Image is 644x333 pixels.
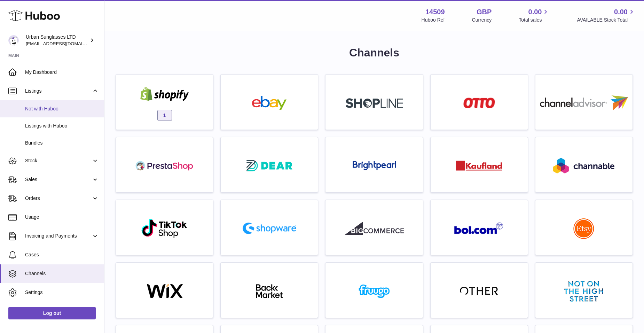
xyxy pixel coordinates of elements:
[135,284,194,298] img: wix
[329,203,419,251] a: roseta-bigcommerce
[472,17,492,23] div: Currency
[25,69,99,76] span: My Dashboard
[329,78,419,126] a: roseta-shopline
[141,218,188,239] img: roseta-tiktokshop
[26,34,88,47] div: Urban Sunglasses LTD
[577,7,636,23] a: 0.00 AVAILABLE Stock Total
[25,270,99,277] span: Channels
[573,218,594,239] img: roseta-etsy
[553,158,614,173] img: roseta-channable
[8,307,96,319] a: Log out
[240,96,299,110] img: ebay
[25,289,99,296] span: Settings
[25,157,92,164] span: Stock
[434,203,524,251] a: roseta-bol
[434,266,524,314] a: other
[135,159,194,173] img: roseta-prestashop
[540,95,628,110] img: roseta-channel-advisor
[244,158,294,173] img: roseta-dear
[519,17,550,23] span: Total sales
[539,266,629,314] a: notonthehighstreet
[425,7,445,17] strong: 14509
[26,41,102,46] span: [EMAIL_ADDRESS][DOMAIN_NAME]
[519,7,550,23] a: 0.00 Total sales
[345,222,404,235] img: roseta-bigcommerce
[434,141,524,189] a: roseta-kaufland
[116,45,633,60] h1: Channels
[539,203,629,251] a: roseta-etsy
[25,140,99,146] span: Bundles
[119,141,210,189] a: roseta-prestashop
[25,123,99,129] span: Listings with Huboo
[8,35,19,46] img: internalAdmin-14509@internal.huboo.com
[119,78,210,126] a: shopify 1
[224,141,314,189] a: roseta-dear
[25,176,92,183] span: Sales
[240,220,299,237] img: roseta-shopware
[224,266,314,314] a: backmarket
[539,78,629,126] a: roseta-channel-advisor
[135,87,194,101] img: shopify
[456,161,502,171] img: roseta-kaufland
[454,222,504,234] img: roseta-bol
[240,284,299,298] img: backmarket
[477,7,492,17] strong: GBP
[345,284,404,298] img: fruugo
[224,203,314,251] a: roseta-shopware
[539,141,629,189] a: roseta-channable
[25,195,92,202] span: Orders
[25,251,99,258] span: Cases
[346,98,403,108] img: roseta-shopline
[329,266,419,314] a: fruugo
[329,141,419,189] a: roseta-brightpearl
[460,286,498,296] img: other
[119,203,210,251] a: roseta-tiktokshop
[422,17,445,23] div: Huboo Ref
[434,78,524,126] a: roseta-otto
[25,214,99,220] span: Usage
[353,161,396,171] img: roseta-brightpearl
[577,17,636,23] span: AVAILABLE Stock Total
[157,110,172,121] span: 1
[463,98,495,108] img: roseta-otto
[25,233,92,239] span: Invoicing and Payments
[119,266,210,314] a: wix
[614,7,628,17] span: 0.00
[224,78,314,126] a: ebay
[25,106,99,112] span: Not with Huboo
[528,7,542,17] span: 0.00
[564,281,603,302] img: notonthehighstreet
[25,88,92,94] span: Listings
